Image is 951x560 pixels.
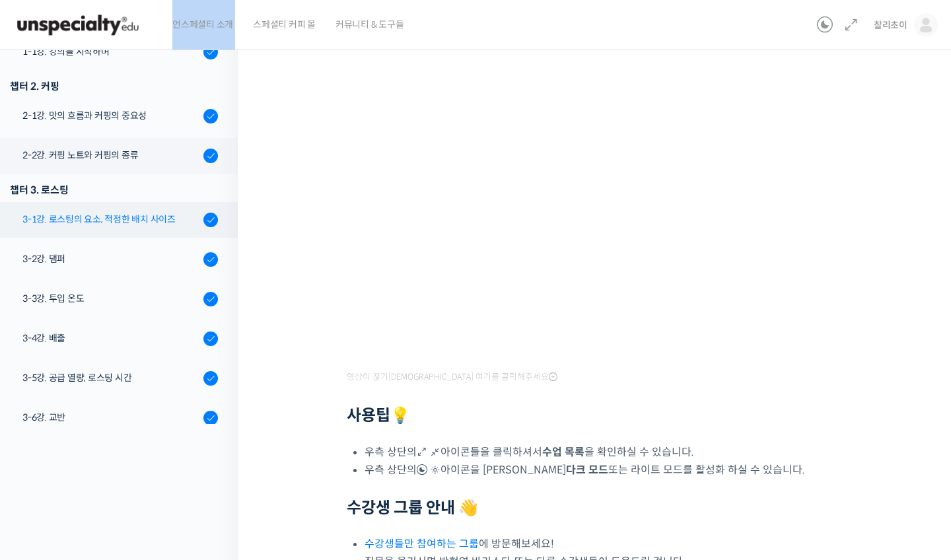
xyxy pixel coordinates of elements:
[22,108,199,123] div: 2-1강. 맛의 흐름과 커핑의 중요성
[170,419,254,452] a: 설정
[22,410,199,425] div: 3-6강. 교반
[22,212,199,227] div: 3-1강. 로스팅의 요소, 적정한 배치 사이즈
[347,372,557,382] span: 영상이 끊기[DEMOGRAPHIC_DATA] 여기를 클릭해주세요
[10,181,218,199] div: 챕터 3. 로스팅
[121,439,137,450] span: 대화
[10,77,218,95] div: 챕터 2. 커핑
[22,44,199,59] div: 1-1강. 강의를 시작하며
[365,443,849,461] li: 우측 상단의 아이콘들을 클릭하셔서 을 확인하실 수 있습니다.
[542,445,584,459] b: 수업 목록
[4,419,87,452] a: 홈
[204,438,220,449] span: 설정
[347,405,410,425] strong: 사용팁
[365,461,849,479] li: 우측 상단의 아이콘을 [PERSON_NAME] 또는 라이트 모드를 활성화 하실 수 있습니다.
[22,148,199,162] div: 2-2강. 커핑 노트와 커핑의 종류
[874,19,907,31] span: 찰리초이
[22,370,199,385] div: 3-5강. 공급 열량, 로스팅 시간
[22,252,199,266] div: 3-2강. 댐퍼
[566,463,608,477] b: 다크 모드
[365,537,479,551] a: 수강생들만 참여하는 그룹
[390,405,410,425] strong: 💡
[365,535,849,553] li: 에 방문해보세요!
[42,438,50,449] span: 홈
[87,419,170,452] a: 대화
[347,498,478,518] strong: 수강생 그룹 안내 👋
[22,331,199,345] div: 3-4강. 배출
[22,291,199,306] div: 3-3강. 투입 온도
